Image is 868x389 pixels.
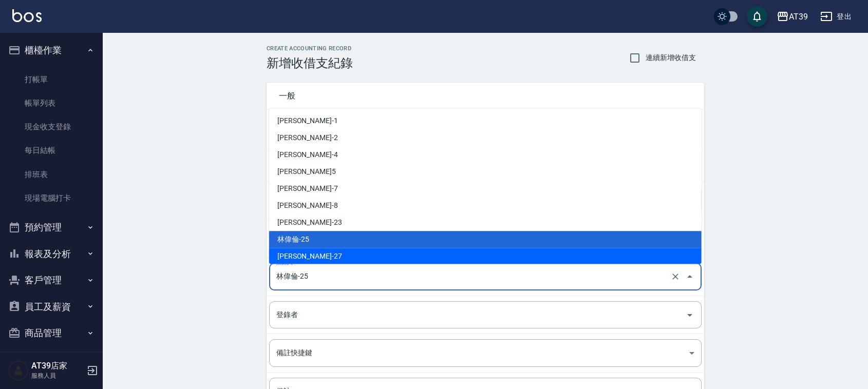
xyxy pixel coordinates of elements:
[4,241,99,267] button: 報表及分析
[4,320,99,346] button: 商品管理
[269,214,702,231] li: [PERSON_NAME]-23
[682,268,698,285] button: Close
[668,269,683,284] button: Clear
[269,129,702,146] li: [PERSON_NAME]-2
[267,45,353,52] h2: CREATE ACCOUNTING RECORD
[269,248,702,265] li: [PERSON_NAME]-27
[12,9,42,22] img: Logo
[31,361,84,371] h5: AT39店家
[682,307,698,323] button: Open
[4,267,99,294] button: 客戶管理
[269,146,702,163] li: [PERSON_NAME]-4
[4,139,99,162] a: 每日結帳
[4,186,99,210] a: 現場電腦打卡
[276,259,292,266] label: 關係人
[816,7,856,26] button: 登出
[4,294,99,320] button: 員工及薪資
[269,180,702,197] li: [PERSON_NAME]-7
[772,6,812,27] button: AT39
[269,163,702,180] li: [PERSON_NAME]5
[4,115,99,139] a: 現金收支登錄
[4,214,99,241] button: 預約管理
[269,231,702,248] li: 林偉倫-25
[4,68,99,91] a: 打帳單
[31,371,84,380] p: 服務人員
[267,56,353,70] h3: 新增收借支紀錄
[4,91,99,115] a: 帳單列表
[4,37,99,64] button: 櫃檯作業
[279,91,692,101] span: 一般
[747,6,767,27] button: save
[8,360,29,381] img: Person
[789,10,808,23] div: AT39
[269,197,702,214] li: [PERSON_NAME]-8
[646,52,696,63] span: 連續新增收借支
[269,112,702,129] li: [PERSON_NAME]-1
[4,163,99,186] a: 排班表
